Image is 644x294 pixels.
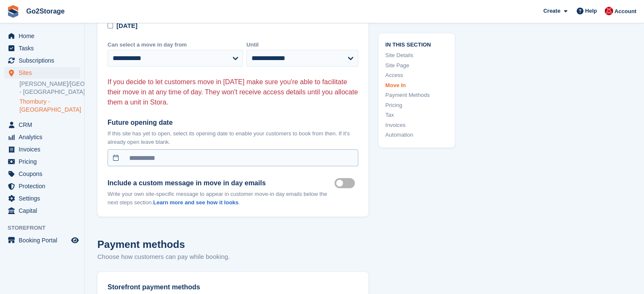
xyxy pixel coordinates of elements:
[543,7,560,15] span: Create
[334,182,358,184] label: Move in mailer custom message on
[19,205,69,217] span: Capital
[385,40,448,48] span: In this section
[108,190,334,206] p: Write your own site-specific message to appear in customer move-in day emails below the next step...
[70,235,80,245] a: Preview store
[8,224,84,232] span: Storefront
[385,91,448,99] a: Payment Methods
[385,111,448,119] a: Tax
[108,282,358,292] div: Storefront payment methods
[108,178,334,188] label: Include a custom message in move in day emails
[19,180,69,192] span: Protection
[4,119,80,131] a: menu
[385,121,448,129] a: Invoices
[385,51,448,60] a: Site Details
[108,67,358,107] p: If you decide to let customers move in [DATE] make sure you're able to facilitate their move in a...
[108,129,358,146] p: If this site has yet to open, select its opening date to enable your customers to book from then....
[19,42,69,54] span: Tasks
[4,234,80,246] a: menu
[385,101,448,109] a: Pricing
[614,7,636,16] span: Account
[385,71,448,80] a: Access
[19,67,69,79] span: Sites
[4,168,80,180] a: menu
[605,7,613,15] img: James Pearson
[4,156,80,168] a: menu
[585,7,597,15] span: Help
[4,180,80,192] a: menu
[385,61,448,69] a: Site Page
[97,237,368,252] h2: Payment methods
[108,41,243,49] label: Can select a move in day from
[97,252,368,262] p: Choose how customers can pay while booking.
[19,119,69,131] span: CRM
[4,143,80,155] a: menu
[116,21,138,31] div: [DATE]
[4,131,80,143] a: menu
[19,131,69,143] span: Analytics
[19,156,69,168] span: Pricing
[4,42,80,54] a: menu
[385,131,448,139] a: Automation
[4,30,80,42] a: menu
[385,81,448,89] a: Move In
[19,168,69,180] span: Coupons
[4,192,80,204] a: menu
[108,118,358,128] label: Future opening date
[23,4,68,18] a: Go2Storage
[7,5,19,18] img: stora-icon-8386f47178a22dfd0bd8f6a31ec36ba5ce8667c1dd55bd0f319d3a0aa187defe.svg
[19,80,80,96] a: [PERSON_NAME]/[GEOGRAPHIC_DATA] - [GEOGRAPHIC_DATA]
[246,41,358,49] label: Until
[19,234,69,246] span: Booking Portal
[19,30,69,42] span: Home
[4,205,80,217] a: menu
[19,143,69,155] span: Invoices
[153,199,239,206] a: Learn more and see how it looks
[19,98,80,114] a: Thornbury - [GEOGRAPHIC_DATA]
[4,55,80,66] a: menu
[19,55,69,66] span: Subscriptions
[19,192,69,204] span: Settings
[4,67,80,79] a: menu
